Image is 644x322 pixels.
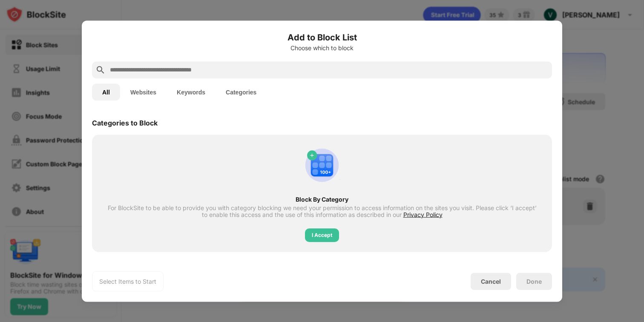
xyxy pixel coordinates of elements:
[403,211,443,218] span: Privacy Policy
[216,83,267,100] button: Categories
[120,83,167,100] button: Websites
[92,31,552,43] h6: Add to Block List
[167,83,216,100] button: Keywords
[481,278,501,285] div: Cancel
[95,65,106,75] img: search.svg
[107,196,537,202] div: Block By Category
[92,44,552,51] div: Choose which to block
[302,145,342,185] img: category-add.svg
[312,231,332,239] div: I Accept
[92,83,120,100] button: All
[526,278,542,285] div: Done
[92,118,158,127] div: Categories to Block
[99,277,156,285] div: Select Items to Start
[107,204,537,218] div: For BlockSite to be able to provide you with category blocking we need your permission to access ...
